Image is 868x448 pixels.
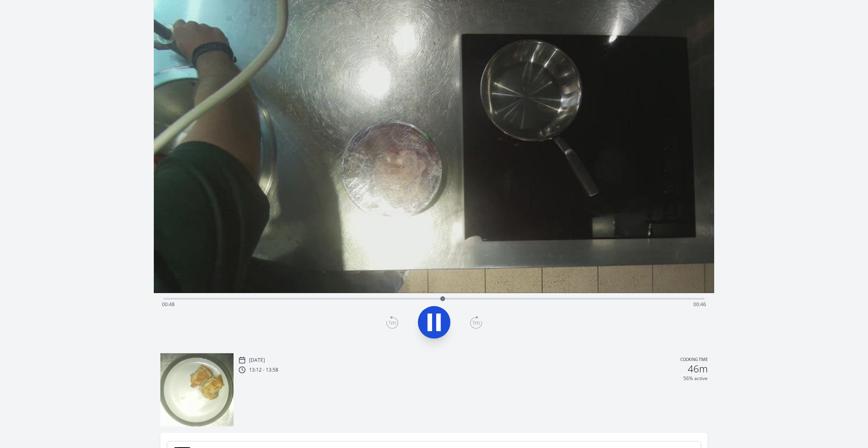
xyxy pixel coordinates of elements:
span: 00:46 [693,301,706,308]
img: 250725121256_thumb.jpeg [160,353,234,426]
h2: 46m [688,364,708,374]
p: 56% active [683,375,708,382]
span: 00:48 [162,301,175,308]
p: 13:12 - 13:58 [249,367,278,373]
p: [DATE] [249,357,265,363]
p: Cooking time [680,357,708,364]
